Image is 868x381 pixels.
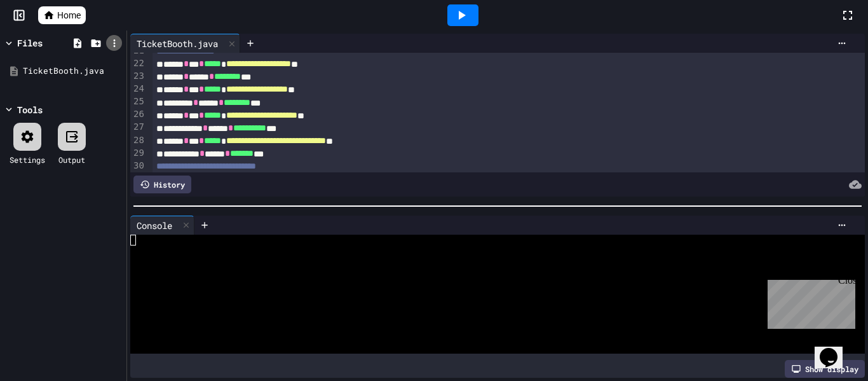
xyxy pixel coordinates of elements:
[130,160,146,172] div: 30
[130,121,146,134] div: 27
[130,134,146,147] div: 28
[815,330,855,368] iframe: chat widget
[130,70,146,83] div: 23
[785,360,865,378] div: Show display
[58,154,85,165] div: Output
[10,154,45,165] div: Settings
[57,9,81,22] span: Home
[763,275,855,329] iframe: chat widget
[130,57,146,70] div: 22
[23,65,122,78] div: TicketBooth.java
[130,216,194,235] div: Console
[130,147,146,160] div: 29
[17,36,43,50] div: Files
[17,103,43,116] div: Tools
[38,6,86,24] a: Home
[130,108,146,121] div: 26
[130,37,224,50] div: TicketBooth.java
[5,5,88,81] div: Chat with us now!Close
[130,34,240,53] div: TicketBooth.java
[130,95,146,108] div: 25
[130,83,146,95] div: 24
[133,176,191,193] div: History
[130,219,179,232] div: Console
